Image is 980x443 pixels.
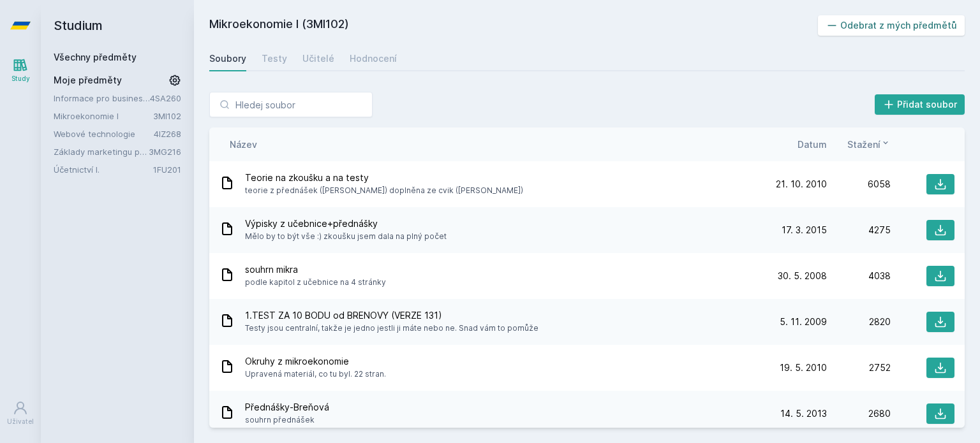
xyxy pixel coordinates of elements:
a: Učitelé [302,46,334,71]
span: 19. 5. 2010 [780,361,827,374]
a: 4SA260 [150,93,181,103]
a: Všechny předměty [54,52,137,62]
div: 4038 [827,270,891,282]
div: Hodnocení [350,52,397,65]
a: 3MG216 [149,147,181,157]
span: Okruhy z mikroekonomie [245,355,386,368]
span: Teorie na zkoušku a na testy [245,171,523,184]
span: Stažení [847,138,880,151]
div: Study [11,74,30,84]
div: Učitelé [302,52,334,65]
a: Uživatel [3,394,38,433]
button: Přidat soubor [875,94,965,115]
div: 2752 [827,361,891,374]
span: Mělo by to být vše :) zkoušku jsem dala na plný počet [245,230,447,243]
button: Datum [798,138,827,151]
span: souhrn přednášek [245,414,329,426]
span: 17. 3. 2015 [782,224,827,236]
span: 14. 5. 2013 [780,407,827,420]
a: Základy marketingu pro informatiky a statistiky [54,145,149,158]
span: Moje předměty [54,74,122,87]
button: Název [230,138,257,151]
span: souhrn mikra [245,263,386,276]
span: 5. 11. 2009 [780,316,827,328]
span: 1.TEST ZA 10 BODU od BRENOVY (VERZE 131) [245,309,538,322]
button: Odebrat z mých předmětů [818,15,965,36]
span: teorie z přednášek ([PERSON_NAME]) doplněna ze cvik ([PERSON_NAME]) [245,184,523,197]
div: Soubory [209,52,246,65]
a: Webové technologie [54,127,154,140]
input: Hledej soubor [209,92,373,117]
div: Uživatel [7,417,34,426]
a: Účetnictví I. [54,163,153,176]
a: 1FU201 [153,164,181,175]
h2: Mikroekonomie I (3MI102) [209,15,818,36]
span: 30. 5. 2008 [778,270,827,282]
div: 6058 [827,178,891,191]
a: Mikroekonomie I [54,110,153,122]
div: 2680 [827,407,891,420]
div: Testy [262,52,287,65]
a: Informace pro business (v angličtině) [54,92,150,105]
a: Soubory [209,46,246,71]
span: Upravená materiál, co tu byl. 22 stran. [245,368,386,381]
a: Hodnocení [350,46,397,71]
span: Přednášky-Breňová [245,401,329,414]
span: podle kapitol z učebnice na 4 stránky [245,276,386,289]
button: Stažení [847,138,891,151]
a: 4IZ268 [154,129,181,139]
div: 2820 [827,316,891,328]
a: 3MI102 [153,111,181,121]
span: Testy jsou centralní, takže je jedno jestli ji máte nebo ne. Snad vám to pomůže [245,322,538,335]
span: Výpisky z učebnice+přednášky [245,217,447,230]
a: Study [3,51,38,90]
a: Testy [262,46,287,71]
span: 21. 10. 2010 [776,178,827,191]
div: 4275 [827,224,891,236]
